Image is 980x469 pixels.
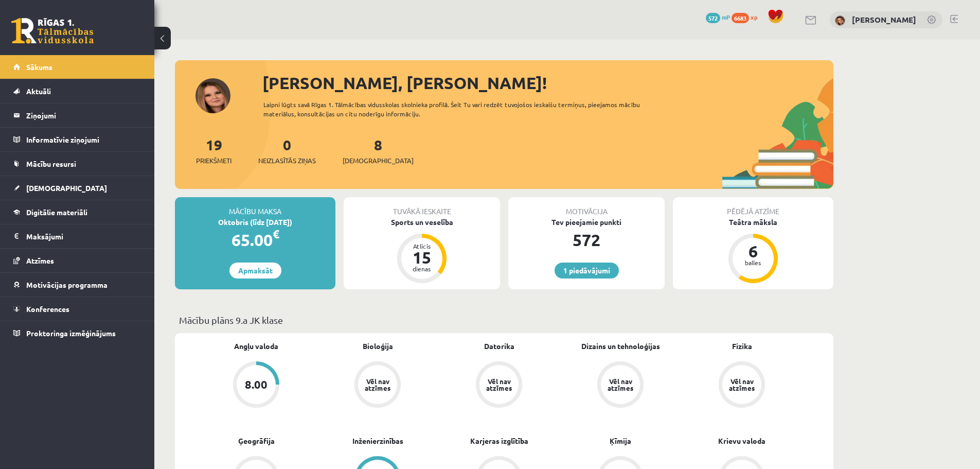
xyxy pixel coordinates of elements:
[606,378,635,391] div: Vēl nav atzīmes
[581,341,660,352] a: Dizains un tehnoloģijas
[344,217,500,228] div: Sports un veselība
[258,155,316,166] span: Neizlasītās ziņas
[732,341,752,352] a: Fizika
[438,361,560,410] a: Vēl nav atzīmes
[263,100,658,118] div: Laipni lūgts savā Rīgas 1. Tālmācības vidusskolas skolnieka profilā. Šeit Tu vari redzēt tuvojošo...
[26,328,116,338] span: Proktoringa izmēģinājums
[13,273,141,297] a: Motivācijas programma
[26,86,51,96] span: Aktuāli
[673,217,833,285] a: Teātra māksla 6 balles
[508,217,665,228] div: Tev pieejamie punkti
[555,263,619,279] a: 1 piedāvājumi
[11,18,94,44] a: Rīgas 1. Tālmācības vidusskola
[732,13,762,21] a: 6683 xp
[26,304,69,314] span: Konferences
[344,217,500,285] a: Sports un veselība Atlicis 15 dienas
[406,249,437,266] div: 15
[508,228,665,252] div: 572
[273,227,279,241] span: €
[610,436,631,446] a: Ķīmija
[363,378,392,391] div: Vēl nav atzīmes
[179,313,829,327] p: Mācību plāns 9.a JK klase
[195,361,317,410] a: 8.00
[706,13,730,21] a: 572 mP
[406,243,437,249] div: Atlicis
[26,183,107,193] span: [DEMOGRAPHIC_DATA]
[26,159,76,168] span: Mācību resursi
[732,13,749,23] span: 6683
[26,256,54,265] span: Atzīmes
[13,103,141,127] a: Ziņojumi
[175,217,335,228] div: Oktobris (līdz [DATE])
[560,361,681,410] a: Vēl nav atzīmes
[13,176,141,200] a: [DEMOGRAPHIC_DATA]
[196,135,231,166] a: 19Priekšmeti
[718,436,765,446] a: Krievu valoda
[13,152,141,176] a: Mācību resursi
[196,155,231,166] span: Priekšmeti
[13,128,141,151] a: Informatīvie ziņojumi
[258,135,316,166] a: 0Neizlasītās ziņas
[343,135,414,166] a: 8[DEMOGRAPHIC_DATA]
[26,103,141,127] legend: Ziņojumi
[406,266,437,272] div: dienas
[13,321,141,345] a: Proktoringa izmēģinājums
[26,128,141,151] legend: Informatīvie ziņojumi
[344,197,500,217] div: Tuvākā ieskaite
[343,155,414,166] span: [DEMOGRAPHIC_DATA]
[13,79,141,103] a: Aktuāli
[681,361,803,410] a: Vēl nav atzīmes
[485,378,513,391] div: Vēl nav atzīmes
[835,15,845,26] img: Kendija Anete Kraukle
[13,200,141,224] a: Digitālie materiāli
[234,341,278,352] a: Angļu valoda
[262,71,833,95] div: [PERSON_NAME], [PERSON_NAME]!
[722,13,730,21] span: mP
[508,197,665,217] div: Motivācija
[238,436,275,446] a: Ģeogrāfija
[229,263,281,279] a: Apmaksāt
[673,217,833,228] div: Teātra māksla
[13,249,141,272] a: Atzīmes
[706,13,720,23] span: 572
[738,259,769,266] div: balles
[751,13,757,21] span: xp
[363,341,393,352] a: Bioloģija
[852,14,916,25] a: [PERSON_NAME]
[317,361,438,410] a: Vēl nav atzīmes
[175,228,335,252] div: 65.00
[26,207,87,217] span: Digitālie materiāli
[727,378,756,391] div: Vēl nav atzīmes
[26,280,108,289] span: Motivācijas programma
[738,243,769,259] div: 6
[13,55,141,79] a: Sākums
[484,341,514,352] a: Datorika
[175,197,335,217] div: Mācību maksa
[26,62,52,72] span: Sākums
[13,224,141,248] a: Maksājumi
[470,436,528,446] a: Karjeras izglītība
[673,197,833,217] div: Pēdējā atzīme
[26,224,141,248] legend: Maksājumi
[352,436,403,446] a: Inženierzinības
[245,379,268,390] div: 8.00
[13,297,141,321] a: Konferences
